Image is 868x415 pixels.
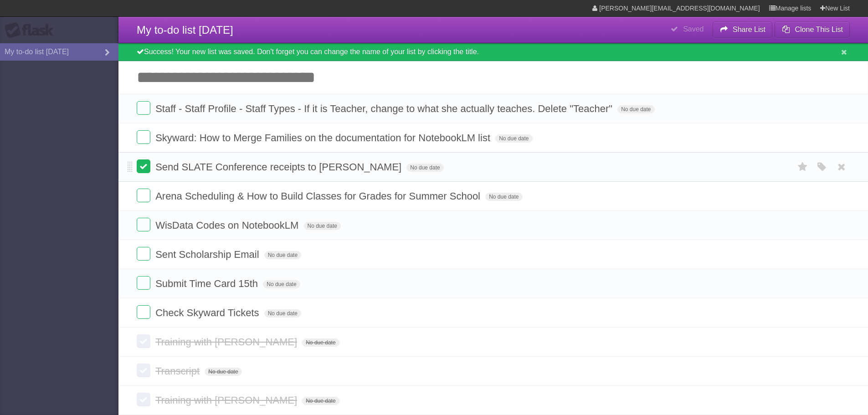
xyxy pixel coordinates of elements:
[406,164,443,172] span: No due date
[137,101,150,115] label: Done
[775,21,850,38] button: Clone This List
[137,24,233,36] span: My to-do list [DATE]
[155,190,483,202] span: Arena Scheduling & How to Build Classes for Grades for Summer School
[683,25,704,33] b: Saved
[302,338,339,347] span: No due date
[137,218,150,231] label: Done
[137,130,150,144] label: Done
[302,397,339,405] span: No due date
[205,368,241,376] span: No due date
[264,251,301,259] span: No due date
[155,132,493,143] span: Skyward: How to Merge Families on the documentation for NotebookLM list
[137,189,150,202] label: Done
[155,278,260,289] span: Submit Time Card 15th
[304,222,341,230] span: No due date
[795,26,843,33] b: Clone This List
[794,159,812,174] label: Star task
[155,161,404,173] span: Send SLATE Conference receipts to [PERSON_NAME]
[137,364,150,377] label: Done
[495,134,532,143] span: No due date
[137,393,150,406] label: Done
[155,336,299,348] span: Training with [PERSON_NAME]
[137,334,150,348] label: Done
[155,220,301,231] span: WisData Codes on NotebookLM
[485,193,522,201] span: No due date
[118,43,868,61] div: Success! Your new list was saved. Don't forget you can change the name of your list by clicking t...
[733,26,765,33] b: Share List
[263,280,300,288] span: No due date
[155,365,202,377] span: Transcript
[137,159,150,173] label: Done
[5,22,59,39] div: Flask
[137,247,150,261] label: Done
[155,249,261,260] span: Sent Scholarship Email
[617,105,654,113] span: No due date
[155,395,299,406] span: Training with [PERSON_NAME]
[264,309,301,318] span: No due date
[155,103,615,114] span: Staff - Staff Profile - Staff Types - If it is Teacher, change to what she actually teaches. Dele...
[713,21,773,38] button: Share List
[137,305,150,319] label: Done
[155,307,261,318] span: Check Skyward Tickets
[137,276,150,290] label: Done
